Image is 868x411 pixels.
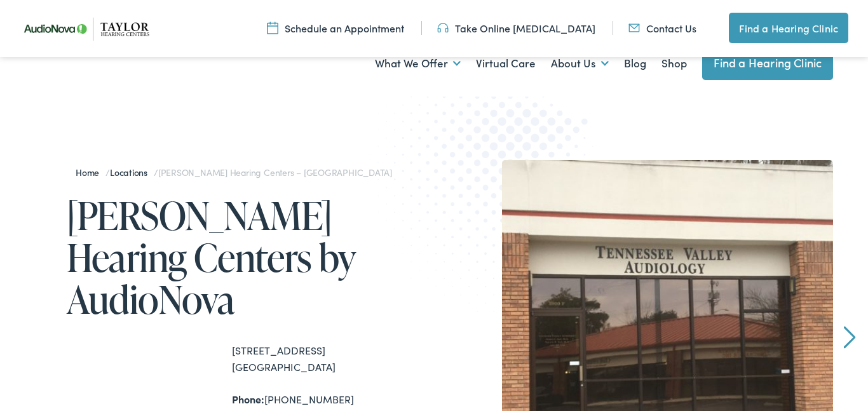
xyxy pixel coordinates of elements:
[375,40,461,87] a: What We Offer
[437,21,449,35] img: utility icon
[267,21,278,35] img: utility icon
[624,40,646,87] a: Blog
[628,21,696,35] a: Contact Us
[628,21,640,35] img: utility icon
[76,166,392,179] span: / /
[661,40,687,87] a: Shop
[232,342,434,375] div: [STREET_ADDRESS] [GEOGRAPHIC_DATA]
[702,46,834,80] a: Find a Hearing Clinic
[476,40,536,87] a: Virtual Care
[437,21,595,35] a: Take Online [MEDICAL_DATA]
[76,166,105,179] a: Home
[67,194,434,320] h1: [PERSON_NAME] Hearing Centers by AudioNova
[551,40,609,87] a: About Us
[158,166,392,179] span: [PERSON_NAME] Hearing Centers – [GEOGRAPHIC_DATA]
[110,166,154,179] a: Locations
[844,326,856,349] a: Next
[729,13,848,43] a: Find a Hearing Clinic
[267,21,404,35] a: Schedule an Appointment
[232,392,264,406] strong: Phone:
